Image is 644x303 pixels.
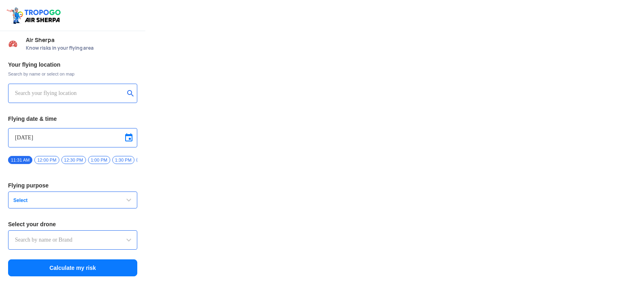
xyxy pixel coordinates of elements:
[15,88,124,98] input: Search your flying location
[8,39,18,48] img: Risk Scores
[112,156,134,164] span: 1:30 PM
[8,191,137,208] button: Select
[8,71,137,77] span: Search by name or select on map
[26,37,137,43] span: Air Sherpa
[61,156,86,164] span: 12:30 PM
[8,62,137,67] h3: Your flying location
[8,221,137,227] h3: Select your drone
[34,156,59,164] span: 12:00 PM
[88,156,110,164] span: 1:00 PM
[6,6,63,25] img: ic_tgdronemaps.svg
[26,45,137,51] span: Know risks in your flying area
[15,133,130,143] input: Select Date
[8,156,32,164] span: 11:31 AM
[136,156,159,164] span: 2:00 PM
[8,183,137,188] h3: Flying purpose
[8,116,137,122] h3: Flying date & time
[15,235,130,245] input: Search by name or Brand
[10,197,111,204] span: Select
[8,259,137,276] button: Calculate my risk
